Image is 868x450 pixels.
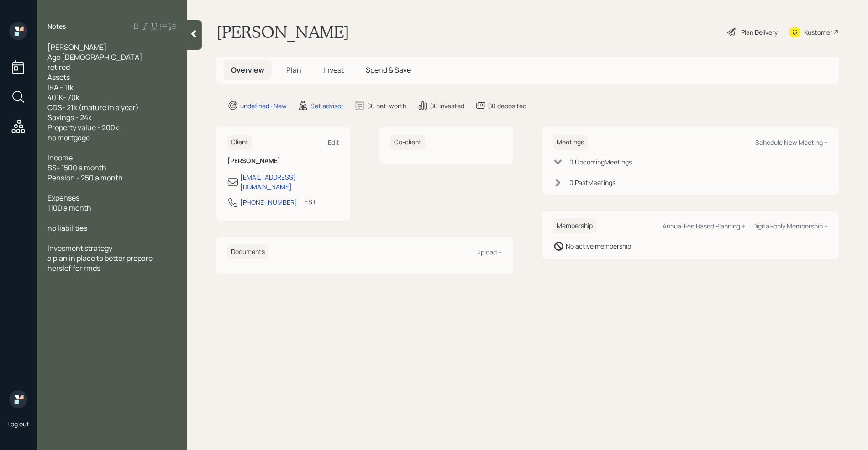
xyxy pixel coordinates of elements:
[227,135,252,150] h6: Client
[804,27,832,37] div: Kustomer
[47,153,73,163] span: Income
[47,163,106,173] span: SS- 1500 a month
[47,102,139,112] span: CDS- 21k (mature in a year)
[47,203,91,213] span: 1100 a month
[231,65,264,75] span: Overview
[7,419,29,428] div: Log out
[47,253,154,273] span: a plan in place to better prepare herslef for rmds
[323,65,344,75] span: Invest
[741,27,778,37] div: Plan Delivery
[47,243,112,253] span: Invesment strategy
[47,92,79,102] span: 401K- 70k
[47,72,70,82] span: Assets
[366,65,411,75] span: Spend & Save
[216,22,349,42] h1: [PERSON_NAME]
[430,101,464,111] div: $0 invested
[47,132,90,143] span: no mortgage
[570,157,632,167] div: 0 Upcoming Meeting s
[286,65,301,75] span: Plan
[553,218,597,233] h6: Membership
[9,390,27,408] img: retirable_logo.png
[47,62,70,72] span: retired
[553,135,588,150] h6: Meetings
[755,138,828,147] div: Schedule New Meeting +
[47,22,66,31] label: Notes
[47,193,79,203] span: Expenses
[240,197,297,207] div: [PHONE_NUMBER]
[305,197,316,206] div: EST
[47,112,92,122] span: Savings - 24k
[477,248,502,256] div: Upload +
[310,101,343,111] div: Set advisor
[240,101,287,111] div: undefined · New
[227,157,339,165] h6: [PERSON_NAME]
[752,222,828,230] div: Digital-only Membership +
[328,138,339,147] div: Edit
[47,52,142,62] span: Age [DEMOGRAPHIC_DATA]
[47,122,119,132] span: Property value - 200k
[47,42,107,52] span: [PERSON_NAME]
[240,172,339,191] div: [EMAIL_ADDRESS][DOMAIN_NAME]
[367,101,406,111] div: $0 net-worth
[227,244,268,259] h6: Documents
[47,82,74,92] span: IRA - 11k
[390,135,425,150] h6: Co-client
[566,241,631,251] div: No active membership
[488,101,526,111] div: $0 deposited
[47,173,123,183] span: Pension - 250 a month
[570,178,616,187] div: 0 Past Meeting s
[47,223,87,233] span: no liabilities
[663,222,745,230] div: Annual Fee Based Planning +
